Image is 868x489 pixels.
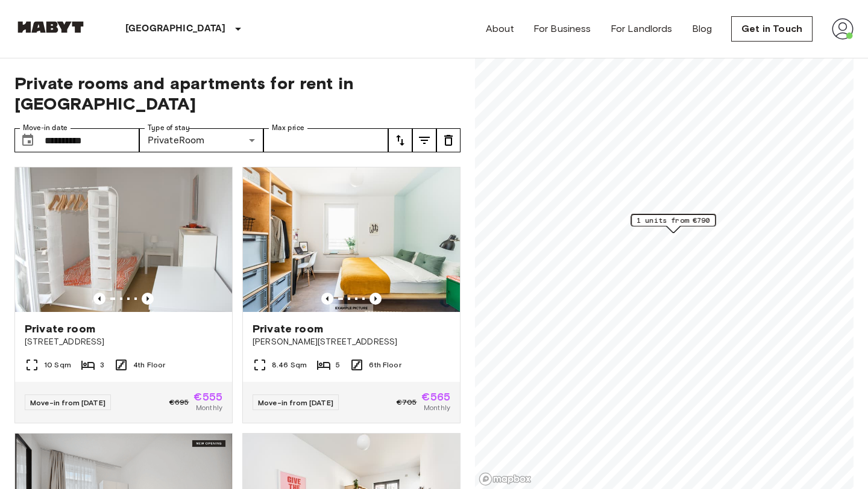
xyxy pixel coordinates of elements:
img: Habyt [14,21,87,33]
button: tune [436,128,461,152]
span: 4th Floor [133,360,165,370]
button: Previous image [321,293,333,305]
img: Marketing picture of unit DE-01-08-024-01Q [243,167,460,312]
a: Mapbox logo [479,472,532,486]
p: [GEOGRAPHIC_DATA] [125,22,226,36]
div: PrivateRoom [139,128,264,152]
div: Map marker [631,214,715,233]
span: €695 [169,397,189,408]
span: Private room [253,322,323,336]
a: About [486,22,514,36]
a: Get in Touch [731,16,813,42]
button: Previous image [142,293,154,305]
span: [STREET_ADDRESS] [25,336,222,348]
span: 3 [100,360,104,370]
span: €565 [421,391,450,402]
span: €705 [397,397,417,408]
a: For Business [533,22,591,36]
label: Type of stay [148,123,190,133]
img: Marketing picture of unit DE-01-031-01M [15,167,232,312]
span: €555 [193,391,222,402]
button: tune [388,128,412,152]
span: Private rooms and apartments for rent in [GEOGRAPHIC_DATA] [14,73,461,114]
span: 5 [336,360,340,370]
span: 10 Sqm [44,360,71,370]
a: Marketing picture of unit DE-01-031-01MPrevious imagePrevious imagePrivate room[STREET_ADDRESS]10... [14,167,233,423]
img: avatar [832,18,854,40]
div: Map marker [631,214,715,233]
span: Private room [25,322,95,336]
button: Previous image [370,293,382,305]
span: 6th Floor [369,360,401,370]
span: Monthly [424,402,450,413]
span: Monthly [196,402,222,413]
button: Choose date, selected date is 1 Oct 2025 [16,128,40,152]
button: tune [412,128,436,152]
span: 1 units from €790 [637,215,710,226]
span: Move-in from [DATE] [30,398,105,407]
button: Previous image [93,293,105,305]
a: Marketing picture of unit DE-01-08-024-01QPrevious imagePrevious imagePrivate room[PERSON_NAME][S... [242,167,461,423]
span: [PERSON_NAME][STREET_ADDRESS] [253,336,450,348]
a: For Landlords [611,22,673,36]
div: Map marker [631,214,715,232]
span: Move-in from [DATE] [258,398,333,407]
label: Max price [272,123,304,133]
label: Move-in date [23,123,68,133]
span: 8.46 Sqm [272,360,307,370]
a: Blog [692,22,712,36]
